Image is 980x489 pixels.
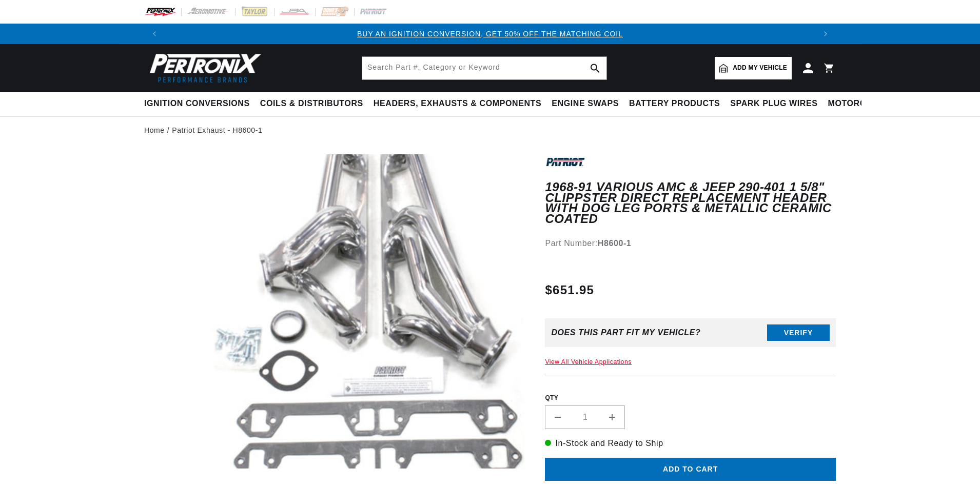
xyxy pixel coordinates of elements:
summary: Motorcycle [823,92,894,116]
nav: breadcrumbs [144,125,836,136]
div: 1 of 3 [165,28,815,39]
span: Motorcycle [828,98,889,109]
div: Announcement [165,28,815,39]
button: Translation missing: en.sections.announcements.next_announcement [815,24,836,44]
summary: Ignition Conversions [144,92,255,116]
span: Engine Swaps [552,98,619,109]
span: $651.95 [545,281,594,299]
button: Translation missing: en.sections.announcements.previous_announcement [144,24,165,44]
media-gallery: Gallery Viewer [144,154,524,474]
span: Battery Products [629,98,720,109]
a: Patriot Exhaust - H8600-1 [172,125,262,136]
span: Ignition Conversions [144,98,250,109]
span: Spark Plug Wires [730,98,817,109]
button: search button [584,57,606,79]
button: Verify [767,324,830,341]
input: Search Part #, Category or Keyword [362,57,606,79]
label: QTY [545,394,836,402]
a: Add my vehicle [715,57,792,79]
span: Coils & Distributors [260,98,363,109]
summary: Engine Swaps [546,92,624,116]
a: View All Vehicle Applications [545,358,632,365]
div: Part Number: [545,237,836,250]
strong: H8600-1 [598,239,632,248]
summary: Battery Products [624,92,725,116]
p: In-Stock and Ready to Ship [545,437,836,450]
h1: 1968-91 Various AMC & Jeep 290-401 1 5/8" Clippster Direct Replacement Header with Dog Leg Ports ... [545,182,836,224]
span: Headers, Exhausts & Components [374,98,541,109]
slideshow-component: Translation missing: en.sections.announcements.announcement_bar [119,24,861,44]
summary: Spark Plug Wires [725,92,822,116]
div: Does This part fit My vehicle? [551,328,700,337]
span: Add my vehicle [733,63,787,73]
img: Pertronix [144,50,262,86]
a: Home [144,125,165,136]
button: Add to cart [545,458,836,481]
summary: Coils & Distributors [255,92,368,116]
a: BUY AN IGNITION CONVERSION, GET 50% OFF THE MATCHING COIL [357,30,623,38]
summary: Headers, Exhausts & Components [368,92,546,116]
